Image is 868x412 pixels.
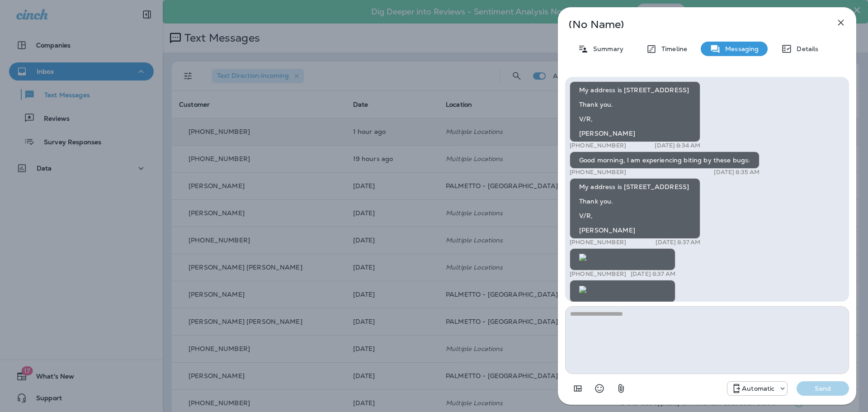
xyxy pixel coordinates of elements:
div: My address is [STREET_ADDRESS] Thank you. V/R, [PERSON_NAME] [570,178,700,239]
p: [PHONE_NUMBER] [570,142,626,149]
button: Select an emoji [590,379,609,398]
img: twilio-download [579,286,586,293]
div: My address is [STREET_ADDRESS] Thank you. V/R, [PERSON_NAME] [570,81,700,142]
p: Automatic [742,385,774,392]
p: [DATE] 8:34 AM [655,142,700,149]
p: (No Name) [569,21,816,28]
img: twilio-download [579,254,586,261]
p: Summary [589,45,623,52]
button: Add in a premade template [569,379,587,398]
p: [PHONE_NUMBER] [570,169,626,176]
p: [PHONE_NUMBER] [570,270,626,278]
p: Messaging [721,45,759,52]
p: [DATE] 8:37 AM [631,270,675,278]
p: [PHONE_NUMBER] [570,239,626,246]
p: Details [792,45,818,52]
p: [DATE] 8:35 AM [714,169,759,176]
p: [DATE] 8:37 AM [656,239,700,246]
div: Good morning, I am experiencing biting by these bugs: [570,152,759,169]
p: Timeline [657,45,687,52]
